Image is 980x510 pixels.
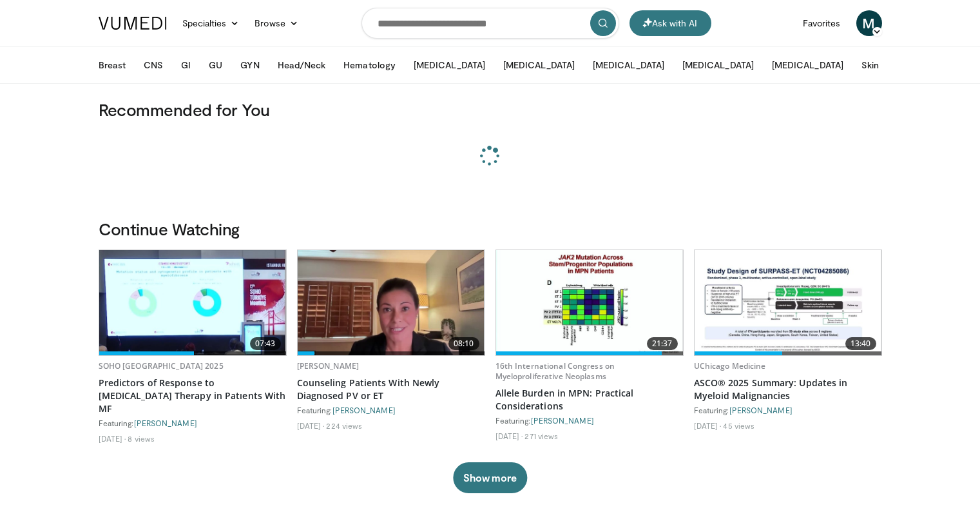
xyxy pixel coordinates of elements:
h3: Continue Watching [99,219,882,239]
li: [DATE] [297,420,325,431]
a: 07:43 [99,250,286,355]
li: 45 views [723,420,754,431]
div: Featuring: [99,418,287,428]
h3: Recommended for You [99,99,882,120]
a: 21:37 [496,250,683,355]
a: [PERSON_NAME] [332,406,396,415]
button: [MEDICAL_DATA] [585,52,672,78]
button: CNS [136,52,171,78]
button: [MEDICAL_DATA] [764,52,851,78]
button: Ask with AI [629,10,711,36]
div: Featuring: [694,405,882,415]
button: Show more [453,462,527,493]
a: 16th International Congress on Myeloproliferative Neoplasms [495,360,615,382]
button: Breast [91,52,133,78]
a: [PERSON_NAME] [729,406,793,415]
a: Browse [247,10,306,36]
div: Featuring: [495,415,684,426]
div: Featuring: [297,405,485,415]
a: [PERSON_NAME] [297,360,360,371]
button: GI [173,52,198,78]
li: [DATE] [694,420,722,431]
a: SOHO [GEOGRAPHIC_DATA] 2025 [99,360,224,371]
span: 21:37 [647,337,678,350]
span: 08:10 [448,337,479,350]
a: Predictors of Response to [MEDICAL_DATA] Therapy in Patıents With MF [99,377,287,415]
a: ASCO® 2025 Summary: Updates in Myeloid Malignancies [694,377,882,402]
li: [DATE] [495,431,523,441]
img: 14bf64af-2ea2-4a62-8886-837b1117568a.620x360_q85_upscale.jpg [496,250,683,355]
button: Head/Neck [270,52,334,78]
li: 271 views [524,431,558,441]
input: Search topics, interventions [361,8,619,39]
button: Hematology [336,52,403,78]
a: 13:40 [695,250,881,355]
a: [PERSON_NAME] [531,416,594,425]
img: c8fcd5ff-8fb6-4a13-ab12-b1d4bba90c82.620x360_q85_upscale.jpg [298,250,485,355]
button: [MEDICAL_DATA] [406,52,493,78]
button: GU [201,52,230,78]
span: 07:43 [250,337,281,350]
a: [PERSON_NAME] [134,418,197,427]
li: 8 views [128,433,155,444]
button: GYN [233,52,267,78]
a: M [856,10,882,36]
li: [DATE] [99,433,126,444]
button: Skin [854,52,887,78]
a: Specialties [175,10,247,36]
a: UChicago Medicine [694,360,766,371]
button: [MEDICAL_DATA] [495,52,582,78]
img: a5677471-7290-41ee-ad0b-c595f416dd6e.620x360_q85_upscale.jpg [695,250,881,355]
span: 13:40 [845,337,876,350]
button: [MEDICAL_DATA] [675,52,762,78]
a: Favorites [795,10,849,36]
a: Allele Burden in MPN: Practical Considerations [495,387,684,413]
img: f1f9519f-9ac0-47c4-9745-3e800152c79d.620x360_q85_upscale.jpg [99,250,286,355]
a: Counseling Patients With Newly Diagnosed PV or ET [297,377,485,402]
img: VuMedi Logo [99,17,167,30]
a: 08:10 [298,250,485,355]
li: 224 views [326,420,362,431]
